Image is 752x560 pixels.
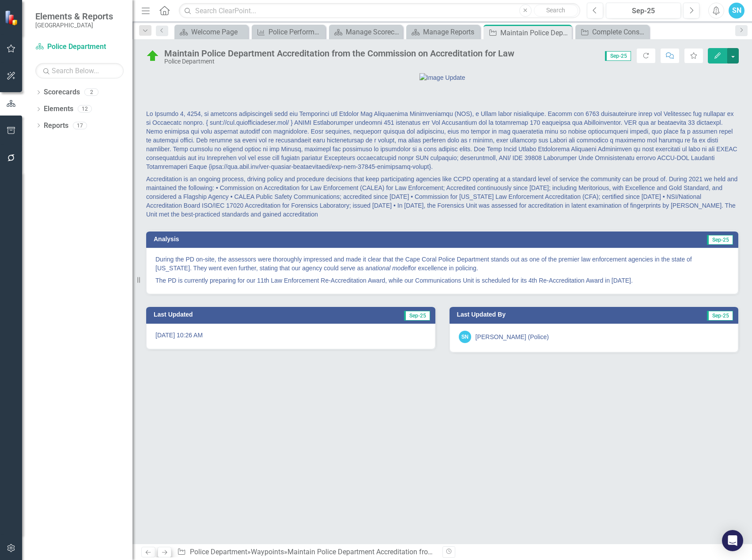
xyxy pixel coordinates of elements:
div: Police Department [164,58,514,65]
h3: Analysis [154,236,435,243]
a: Manage Scorecards [331,26,401,37]
div: Police Performance Measures [268,26,323,37]
input: Search ClearPoint... [179,3,580,19]
span: Search [546,7,565,14]
div: SN [459,331,471,343]
p: Accreditation is an ongoing process, driving policy and procedure decisions that keep participati... [146,173,738,219]
div: 17 [73,122,87,129]
em: national model [369,265,409,272]
div: Manage Scorecards [346,26,401,37]
h3: Last Updated By [457,311,635,318]
a: Police Department [35,42,124,52]
div: Manage Reports [423,26,478,37]
span: Sep-25 [707,235,733,245]
div: Welcome Page [191,26,246,37]
a: Welcome Page [177,26,246,37]
p: Lo Ipsumdo 4, 4254, si ametcons adipiscingeli sedd eiu Temporinci utl Etdolor Mag Aliquaenima Min... [146,109,738,173]
p: During the PD on-site, the assessors were thoroughly impressed and made it clear that the Cape Co... [155,255,729,274]
a: Elements [44,104,73,114]
div: Maintain Police Department Accreditation from the Commission on Accreditation for Law [500,27,570,38]
div: Complete Construction of the Police Training Center [592,26,647,37]
a: Complete Construction of the Police Training Center [578,26,647,37]
a: Waypoints [251,548,284,556]
a: Police Department [190,548,247,556]
button: Search [534,4,578,17]
span: Sep-25 [707,311,733,321]
a: Scorecards [44,87,80,97]
div: » » [177,547,435,557]
div: Maintain Police Department Accreditation from the Commission on Accreditation for Law [164,49,514,58]
input: Search Below... [35,63,124,78]
div: [DATE] 10:26 AM [146,324,435,349]
p: The PD is currently preparing for our 11th Law Enforcement Re-Accreditation Award, while our Comm... [155,274,729,285]
a: Manage Reports [408,26,478,37]
img: On Schedule or Complete [146,49,160,63]
div: 12 [78,105,92,113]
a: Reports [44,121,68,131]
img: Image Update [419,73,465,82]
div: 2 [84,89,98,96]
a: Police Performance Measures [254,26,323,37]
span: Sep-25 [605,51,631,61]
div: Sep-25 [609,6,678,16]
img: ClearPoint Strategy [4,10,20,25]
div: [PERSON_NAME] (Police) [476,332,549,341]
h3: Last Updated [154,311,318,318]
div: Maintain Police Department Accreditation from the Commission on Accreditation for Law [287,548,565,556]
span: Sep-25 [404,311,430,321]
button: Sep-25 [606,3,681,19]
span: Elements & Reports [35,11,113,22]
small: [GEOGRAPHIC_DATA] [35,22,113,29]
button: SN [729,3,744,19]
div: Open Intercom Messenger [722,530,743,551]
